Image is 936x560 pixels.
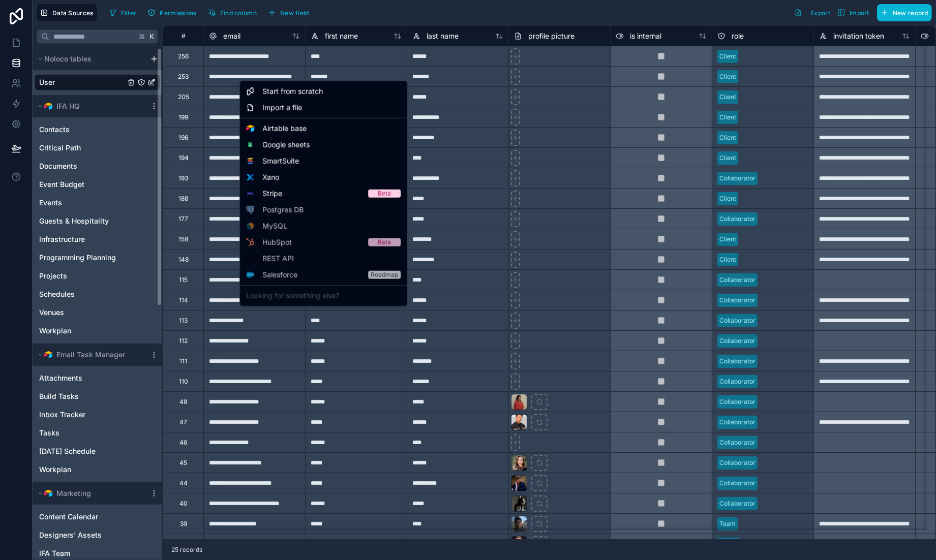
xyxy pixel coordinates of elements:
[262,156,299,166] span: SmartSuite
[242,288,405,304] div: Looking for something else?
[378,238,391,246] div: Beta
[246,125,254,133] img: Airtable logo
[246,173,254,181] img: Xano logo
[262,221,287,231] span: MySQL
[378,190,391,198] div: Beta
[262,189,282,199] span: Stripe
[262,140,310,150] span: Google sheets
[246,222,254,230] img: MySQL logo
[371,271,398,279] div: Roadmap
[262,205,304,215] span: Postgres DB
[262,123,307,134] span: Airtable base
[246,255,254,263] img: API icon
[246,157,254,165] img: SmartSuite
[262,86,323,97] span: Start from scratch
[262,254,294,264] span: REST API
[262,237,292,247] span: HubSpot
[262,270,297,280] span: Salesforce
[246,190,254,198] img: Stripe logo
[246,272,254,277] img: Salesforce
[262,172,279,182] span: Xano
[246,142,254,147] img: Google sheets logo
[247,238,254,246] img: HubSpot logo
[247,206,255,214] img: Postgres logo
[262,103,302,113] span: Import a file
